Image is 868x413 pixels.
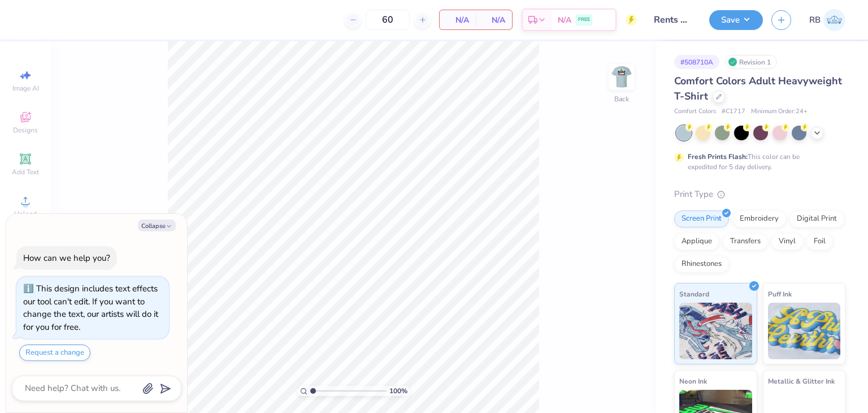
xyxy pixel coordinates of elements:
button: Save [709,10,763,30]
div: Digital Print [789,210,844,227]
div: Rhinestones [674,256,729,273]
img: Standard [679,303,752,359]
span: Add Text [12,167,39,177]
span: # C1717 [722,107,745,117]
div: Embroidery [732,210,786,227]
img: Ryan Brennecke [823,9,845,31]
span: Comfort Colors [674,107,716,117]
span: Image AI [12,84,39,93]
div: Applique [674,233,719,250]
div: Print Type [674,188,845,201]
span: Neon Ink [679,375,707,387]
span: Upload [14,209,37,218]
span: Puff Ink [768,288,792,300]
button: Request a change [19,345,90,361]
img: Back [610,66,633,88]
div: Transfers [723,233,768,250]
div: This design includes text effects our tool can't edit. If you want to change the text, our artist... [23,283,158,333]
input: Untitled Design [645,8,701,31]
button: Collapse [138,220,176,231]
img: Puff Ink [768,303,841,359]
span: Comfort Colors Adult Heavyweight T-Shirt [674,74,842,103]
span: RB [809,14,821,27]
span: N/A [483,14,505,26]
input: – – [366,10,410,30]
span: N/A [558,14,571,26]
div: Revision 1 [725,55,777,69]
strong: Fresh Prints Flash: [688,152,748,161]
span: N/A [446,14,469,26]
div: How can we help you? [23,252,110,264]
div: Back [614,94,629,104]
span: FREE [578,16,590,24]
div: This color can be expedited for 5 day delivery. [688,152,827,172]
div: Foil [806,233,833,250]
div: Screen Print [674,210,729,227]
span: Designs [13,126,38,135]
span: Standard [679,288,709,300]
div: Vinyl [771,233,803,250]
div: # 508710A [674,55,719,69]
span: 100 % [389,386,407,396]
a: RB [809,9,845,31]
span: Metallic & Glitter Ink [768,375,835,387]
span: Minimum Order: 24 + [751,107,808,117]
